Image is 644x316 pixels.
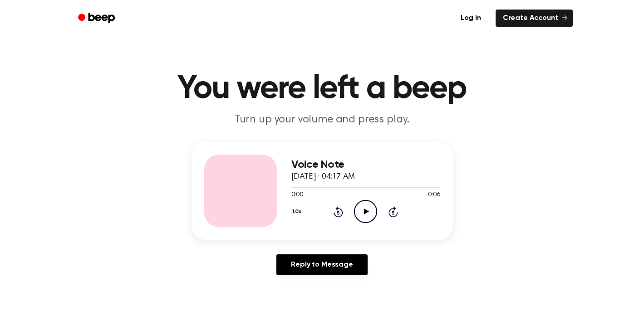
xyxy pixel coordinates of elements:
[291,190,303,200] span: 0:00
[72,10,123,27] a: Beep
[291,204,305,219] button: 1.0x
[291,159,440,171] h3: Voice Note
[428,190,440,200] span: 0:06
[148,112,497,127] p: Turn up your volume and press play.
[291,173,355,181] span: [DATE] · 04:17 AM
[496,10,573,27] a: Create Account
[90,73,555,105] h1: You were left a beep
[452,8,490,29] a: Log in
[276,254,367,275] a: Reply to Message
